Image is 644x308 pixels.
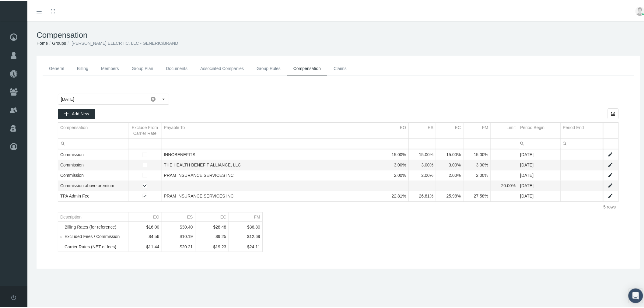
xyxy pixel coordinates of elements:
[195,211,229,221] td: Column EC
[43,61,71,74] a: General
[164,243,193,248] div: $20.21
[58,149,128,159] td: Commission
[250,61,287,74] a: Group Rules
[153,213,159,218] div: EO
[408,149,436,159] td: 15.00%
[518,190,561,200] td: [DATE]
[65,243,126,248] div: Carrier Rates (NET of fees)
[381,190,408,200] td: 22.81%
[159,93,169,103] div: Select
[381,169,408,180] td: 2.00%
[37,29,640,39] h1: Compensation
[327,61,353,74] a: Claims
[561,138,603,148] input: Filter cell
[491,180,518,190] td: 20.00%
[60,124,88,129] div: Compensation
[58,107,619,118] div: Data grid toolbar
[408,159,436,169] td: 3.00%
[408,169,436,180] td: 2.00%
[162,121,381,138] td: Column Payable To
[518,159,561,169] td: [DATE]
[131,243,159,248] div: $11.44
[162,149,381,159] td: INNOBENEFITS
[58,159,128,169] td: Commission
[436,121,463,138] td: Column EC
[482,124,488,129] div: FM
[128,121,162,138] td: Column Exclude From Carrier Rate
[164,124,185,129] div: Payable To
[52,40,66,44] a: Groups
[563,124,584,129] div: Period End
[608,107,619,118] div: Export all data to Excel
[463,149,491,159] td: 15.00%
[229,211,262,221] td: Column FM
[198,223,226,228] div: $28.48
[428,124,434,129] div: ES
[408,121,436,138] td: Column ES
[72,40,178,44] span: [PERSON_NAME] ELECRTIC, LLC - GENERIC/BRAND
[436,190,463,200] td: 25.98%
[436,149,463,159] td: 15.00%
[58,211,263,251] div: Tree list
[58,107,95,118] div: Add New
[198,233,226,238] div: $9.25
[159,61,194,74] a: Documents
[518,121,561,138] td: Column Period Begin
[37,40,48,44] a: Home
[162,169,381,180] td: PRAM INSURANCE SERVICES INC
[164,233,193,238] div: $10.19
[518,138,561,148] input: Filter cell
[518,149,561,159] td: [DATE]
[65,223,126,228] div: Billing Rates (for reference)
[604,203,616,208] div: 5 rows
[58,180,128,190] td: Commission above premium
[518,180,561,190] td: [DATE]
[254,213,260,218] div: FM
[58,107,619,211] div: Data grid
[58,138,128,148] input: Filter cell
[608,171,613,177] a: Edit
[131,223,159,228] div: $16.00
[131,233,159,238] div: $4.56
[463,169,491,180] td: 2.00%
[162,190,381,200] td: PRAM INSURANCE SERVICES INC
[162,211,195,221] td: Column ES
[231,233,261,238] div: $12.69
[128,211,162,221] td: Column EO
[287,61,327,74] a: Compensation
[491,121,518,138] td: Column Limit
[518,169,561,180] td: [DATE]
[220,213,226,218] div: EC
[198,243,226,248] div: $19.23
[58,200,619,211] div: Page Navigation
[436,169,463,180] td: 2.00%
[463,159,491,169] td: 3.00%
[520,124,545,129] div: Period Begin
[125,61,160,74] a: Group Plan
[455,124,461,129] div: EC
[131,124,159,135] div: Exclude From Carrier Rate
[162,159,381,169] td: THE HEALTH BENEFIT ALLIANCE, LLC
[463,121,491,138] td: Column FM
[58,190,128,200] td: TPA Admin Fee
[95,61,125,74] a: Members
[381,159,408,169] td: 3.00%
[231,243,261,248] div: $24.11
[408,190,436,200] td: 26.81%
[71,61,95,74] a: Billing
[58,169,128,180] td: Commission
[58,121,128,138] td: Column Compensation
[65,233,126,238] div: Excluded Fees / Commission
[436,159,463,169] td: 3.00%
[628,287,643,302] div: Open Intercom Messenger
[561,121,603,138] td: Column Period End
[608,151,613,156] a: Edit
[164,223,193,228] div: $30.40
[231,223,261,228] div: $36.80
[608,182,613,187] a: Edit
[561,138,603,148] td: Filter cell
[72,110,89,115] span: Add New
[381,121,408,138] td: Column EO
